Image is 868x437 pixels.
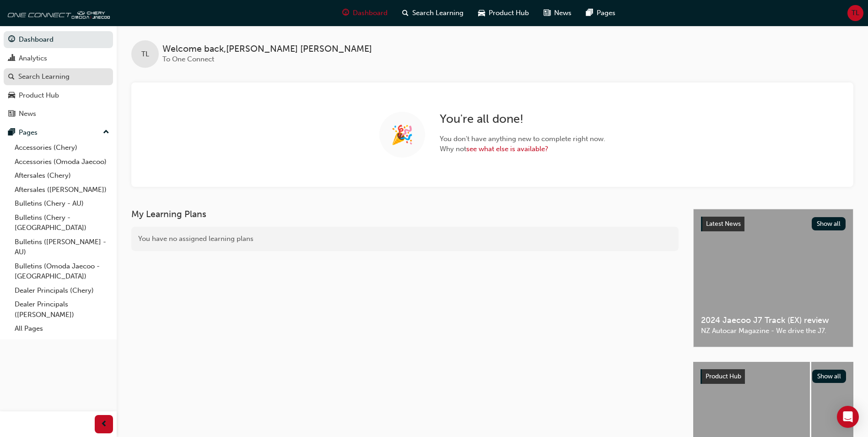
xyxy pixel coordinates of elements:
button: Pages [4,124,113,141]
a: Latest NewsShow all2024 Jaecoo J7 Track (EX) reviewNZ Autocar Magazine - We drive the J7. [693,209,853,347]
span: 2024 Jaecoo J7 Track (EX) review [701,315,846,326]
span: Product Hub [489,8,529,18]
div: Pages [19,127,38,138]
h3: My Learning Plans [131,209,679,219]
button: Show all [812,217,846,230]
a: Bulletins ([PERSON_NAME] - AU) [11,235,113,259]
a: News [4,105,113,122]
span: TL [852,8,859,18]
img: oneconnect [5,4,110,22]
span: car-icon [478,7,485,19]
div: Open Intercom Messenger [837,406,859,428]
a: car-iconProduct Hub [471,4,536,22]
a: Aftersales (Chery) [11,169,113,183]
span: news-icon [544,7,550,19]
span: Latest News [706,220,741,228]
a: Aftersales ([PERSON_NAME]) [11,183,113,197]
span: Pages [597,8,615,18]
div: Product Hub [19,90,59,101]
a: Dealer Principals ([PERSON_NAME]) [11,297,113,322]
a: pages-iconPages [579,4,623,22]
span: You don ' t have anything new to complete right now. [440,134,605,144]
a: Analytics [4,50,113,67]
div: You have no assigned learning plans [131,227,679,251]
span: Search Learning [412,8,464,18]
span: Dashboard [353,8,388,18]
span: NZ Autocar Magazine - We drive the J7. [701,326,846,336]
span: Welcome back , [PERSON_NAME] [PERSON_NAME] [162,44,372,55]
h2: You ' re all done! [440,112,605,126]
span: pages-icon [586,7,593,19]
a: guage-iconDashboard [335,4,395,22]
span: guage-icon [342,7,349,19]
a: Accessories (Chery) [11,141,113,155]
a: Dealer Principals (Chery) [11,284,113,298]
span: up-icon [103,126,109,138]
span: pages-icon [8,129,15,137]
button: Show all [812,370,846,383]
span: News [554,8,571,18]
a: Bulletins (Chery - [GEOGRAPHIC_DATA]) [11,211,113,235]
a: Search Learning [4,68,113,85]
span: chart-icon [8,55,15,63]
span: Product Hub [706,372,741,380]
button: DashboardAnalyticsSearch LearningProduct HubNews [4,29,113,124]
a: see what else is available? [466,145,548,153]
div: Analytics [19,53,47,64]
div: Search Learning [18,71,70,82]
a: search-iconSearch Learning [395,4,471,22]
span: prev-icon [101,419,108,430]
a: Accessories (Omoda Jaecoo) [11,155,113,169]
span: search-icon [8,73,15,81]
a: news-iconNews [536,4,579,22]
a: Bulletins (Chery - AU) [11,197,113,211]
span: To One Connect [162,55,214,63]
a: Dashboard [4,31,113,48]
a: Bulletins (Omoda Jaecoo - [GEOGRAPHIC_DATA]) [11,259,113,284]
span: 🎉 [391,130,414,140]
span: search-icon [402,7,409,19]
span: news-icon [8,110,15,118]
a: Product Hub [4,87,113,104]
button: TL [847,5,863,21]
a: All Pages [11,322,113,336]
span: Why not [440,144,605,154]
span: TL [141,49,149,60]
a: Latest NewsShow all [701,217,846,231]
div: News [19,109,36,119]
span: guage-icon [8,36,15,44]
a: Product HubShow all [701,369,846,384]
span: car-icon [8,92,15,100]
